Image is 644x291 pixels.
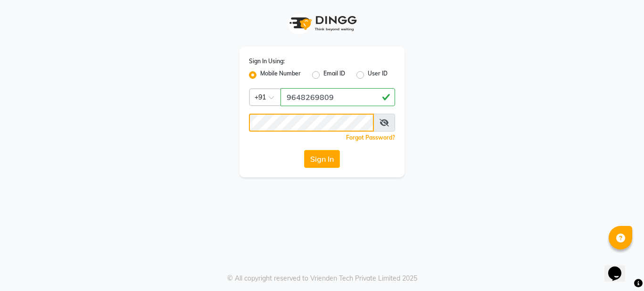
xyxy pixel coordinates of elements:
input: Username [281,88,395,106]
input: Username [249,114,374,132]
iframe: chat widget [604,253,635,282]
label: User ID [368,69,388,81]
button: Sign In [304,150,340,168]
img: logo1.svg [284,9,360,37]
label: Mobile Number [260,69,301,81]
label: Sign In Using: [249,57,285,66]
label: Email ID [323,69,345,81]
a: Forgot Password? [346,134,395,141]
